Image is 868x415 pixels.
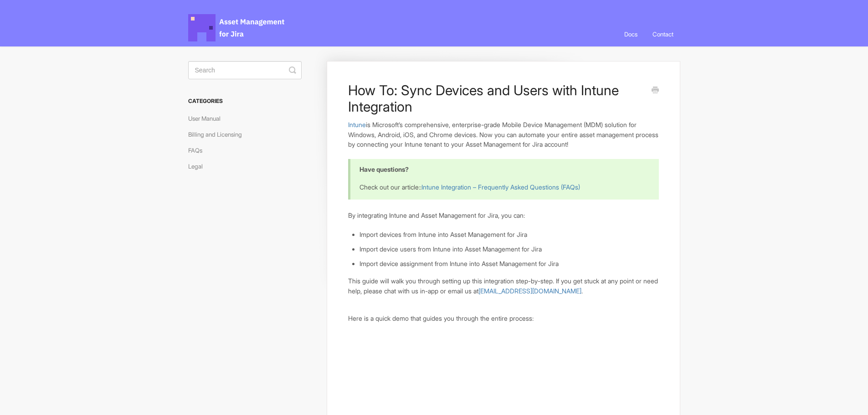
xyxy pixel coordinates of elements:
p: Here is a quick demo that guides you through the entire process: [348,313,658,323]
p: This guide will walk you through setting up this integration step-by-step. If you get stuck at an... [348,276,658,296]
li: Import device assignment from Intune into Asset Management for Jira [360,259,658,269]
h3: Categories [188,93,302,109]
a: Docs [617,22,644,46]
a: User Manual [188,111,227,126]
h1: How To: Sync Devices and Users with Intune Integration [348,82,645,115]
li: Import device users from Intune into Asset Management for Jira [360,244,658,254]
li: Import devices from Intune into Asset Management for Jira [360,230,658,240]
a: Contact [646,22,680,46]
a: FAQs [188,143,209,158]
b: Have questions? [360,165,409,173]
p: is Microsoft’s comprehensive, enterprise-grade Mobile Device Management (MDM) solution for Window... [348,120,658,149]
span: Asset Management for Jira Docs [188,14,286,41]
p: By integrating Intune and Asset Management for Jira, you can: [348,210,658,220]
a: Intune [348,121,366,128]
a: Billing and Licensing [188,127,249,142]
a: Legal [188,159,210,174]
input: Search [188,61,302,79]
p: Check out our article:: [360,182,647,192]
a: Intune Integration – Frequently Asked Questions (FAQs) [421,183,580,191]
a: [EMAIL_ADDRESS][DOMAIN_NAME] [478,287,581,295]
a: Print this Article [652,86,659,96]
